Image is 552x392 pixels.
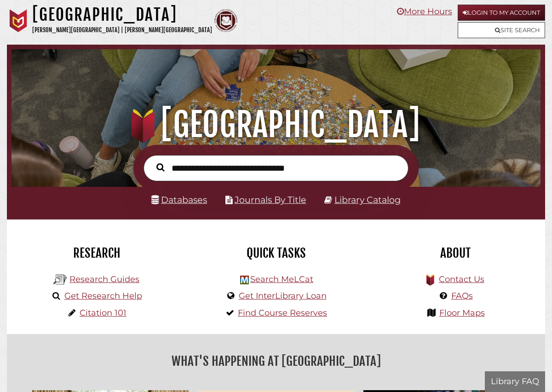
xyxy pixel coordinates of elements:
[458,22,545,38] a: Site Search
[32,25,212,35] p: [PERSON_NAME][GEOGRAPHIC_DATA] | [PERSON_NAME][GEOGRAPHIC_DATA]
[458,5,545,21] a: Login to My Account
[14,245,179,261] h2: Research
[240,276,249,284] img: Hekman Library Logo
[7,9,30,32] img: Calvin University
[250,274,313,284] a: Search MeLCat
[14,351,538,372] h2: What's Happening at [GEOGRAPHIC_DATA]
[64,291,142,301] a: Get Research Help
[69,274,139,284] a: Research Guides
[235,194,306,205] a: Journals By Title
[439,274,484,284] a: Contact Us
[53,273,67,287] img: Hekman Library Logo
[20,104,532,145] h1: [GEOGRAPHIC_DATA]
[238,308,327,318] a: Find Course Reserves
[156,163,165,172] i: Search
[80,308,126,318] a: Citation 101
[239,291,327,301] a: Get InterLibrary Loan
[152,161,169,173] button: Search
[151,194,207,205] a: Databases
[439,308,485,318] a: Floor Maps
[334,194,401,205] a: Library Catalog
[193,245,359,261] h2: Quick Tasks
[397,6,452,17] a: More Hours
[451,291,473,301] a: FAQs
[32,5,212,25] h1: [GEOGRAPHIC_DATA]
[373,245,538,261] h2: About
[214,9,237,32] img: Calvin Theological Seminary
